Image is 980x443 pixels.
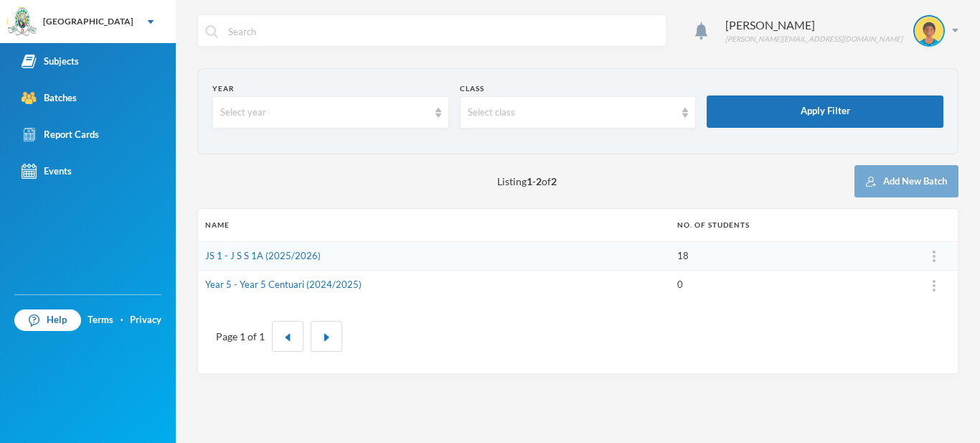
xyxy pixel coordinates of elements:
span: Listing - of [497,174,557,189]
div: Year [212,83,449,94]
td: 18 [670,241,910,271]
div: [PERSON_NAME][EMAIL_ADDRESS][DOMAIN_NAME] [725,34,903,45]
a: Help [14,309,81,331]
div: [GEOGRAPHIC_DATA] [43,15,133,28]
th: Name [198,209,670,241]
div: Class [460,83,697,94]
div: Page 1 of 1 [216,329,265,344]
b: 1 [527,175,532,187]
div: Subjects [22,54,79,69]
div: Report Cards [22,127,99,142]
div: Select class [468,106,676,120]
th: No. of students [670,209,910,241]
button: Add New Batch [854,165,958,197]
img: STUDENT [915,17,943,45]
input: Search [227,15,659,47]
b: 2 [551,175,557,187]
div: [PERSON_NAME] [725,17,903,34]
img: search [205,25,218,38]
a: Privacy [130,313,161,327]
a: Terms [88,313,113,327]
b: 2 [536,175,542,187]
img: ... [933,251,936,262]
div: Events [22,164,72,179]
div: Batches [22,90,77,106]
img: ... [933,280,936,292]
img: logo [8,8,37,37]
div: · [121,313,123,327]
td: 0 [670,271,910,299]
div: Select year [220,106,428,120]
button: Apply Filter [707,95,943,128]
a: JS 1 - J S S 1A (2025/2026) [205,250,321,261]
a: Year 5 - Year 5 Centuari (2024/2025) [205,279,362,290]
